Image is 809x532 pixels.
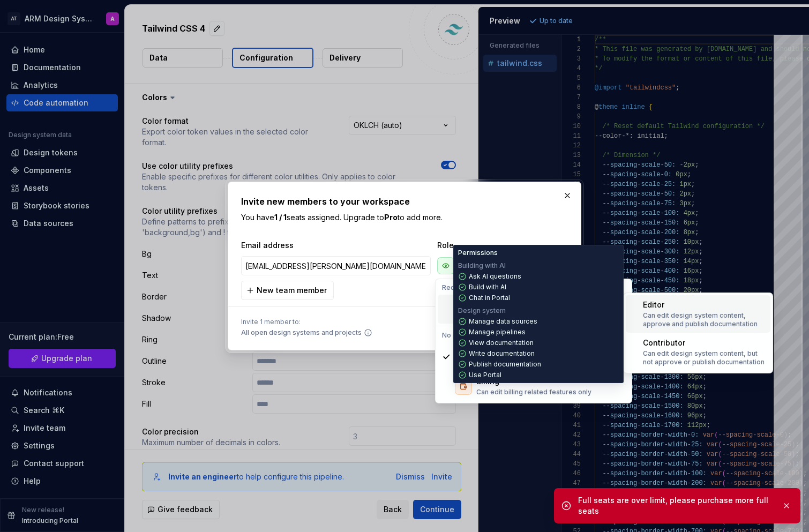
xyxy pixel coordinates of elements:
p: Chat in Portal [469,294,510,302]
div: Requires paid seat [438,281,630,294]
p: Can edit design system content, approve and publish documentation [643,311,766,328]
h2: Invite new members to your workspace [241,195,568,208]
p: Manage data sources [469,317,537,326]
p: Building with AI [458,261,506,270]
p: You have seats assigned. Upgrade to to add more. [241,212,568,223]
div: Contributor [643,338,685,348]
p: Write documentation [469,349,535,358]
div: Editor [643,299,664,310]
p: Design system [458,306,506,315]
p: Permissions [458,249,498,257]
div: No paid seat required [438,329,630,342]
b: 1 / 1 [274,213,287,222]
span: All open design systems and projects [241,328,362,337]
p: View documentation [469,339,534,347]
span: New team member [257,285,327,296]
span: Email address [241,240,433,251]
b: Pro [384,213,398,222]
button: New team member [241,281,334,300]
span: Role [437,240,544,251]
button: Viewer [435,255,502,276]
div: Full seats are over limit, please purchase more full seats [578,495,773,516]
span: Invite 1 member to: [241,318,372,326]
p: Publish documentation [469,360,541,369]
p: Build with AI [469,283,506,291]
p: Can edit design system content, but not approve or publish documentation [643,349,766,366]
p: Use Portal [469,371,501,379]
p: Can edit billing related features only [476,388,591,396]
p: Ask AI questions [469,272,521,281]
p: Manage pipelines [469,328,526,336]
